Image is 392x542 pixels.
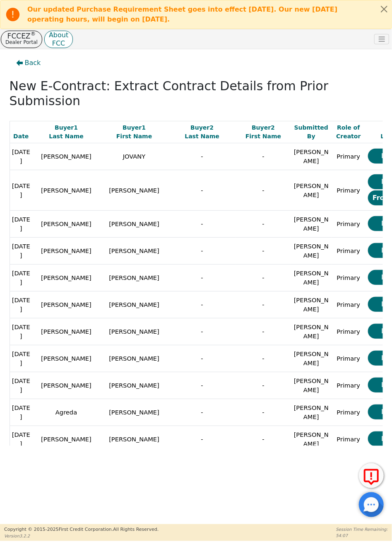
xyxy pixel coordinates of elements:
span: - [201,355,203,362]
td: [PERSON_NAME] [291,291,332,318]
td: [DATE] [10,211,32,238]
td: [PERSON_NAME] [291,399,332,426]
td: Primary [332,318,365,345]
div: Buyer 2 Last Name [169,123,235,141]
button: Report Error to FCC [359,463,384,488]
span: [PERSON_NAME] [41,220,91,227]
span: - [201,436,203,443]
div: Submitted By [292,123,331,141]
div: Buyer 2 First Name [237,123,289,141]
td: Primary [332,170,365,211]
p: Dealer Portal [5,39,38,46]
span: - [201,301,203,308]
td: [PERSON_NAME] [291,318,332,345]
span: - [262,436,264,443]
span: [PERSON_NAME] [41,274,91,281]
span: [PERSON_NAME] [41,355,91,362]
span: - [262,409,264,416]
td: [DATE] [10,238,32,265]
p: FCC [49,41,68,46]
span: [PERSON_NAME] [109,436,159,443]
span: - [262,274,264,281]
p: Session Time Remaining: [336,526,388,532]
b: Our updated Purchase Requirement Sheet goes into effect [DATE]. Our new [DATE] operating hours, w... [27,5,337,23]
td: [PERSON_NAME] [291,143,332,170]
span: [PERSON_NAME] [109,409,159,416]
span: - [201,274,203,281]
td: [DATE] [10,372,32,399]
span: [PERSON_NAME] [109,274,159,281]
p: 54:07 [336,532,388,539]
span: JOVANY [123,153,146,160]
td: Primary [332,265,365,291]
span: - [201,328,203,335]
span: [PERSON_NAME] [41,382,91,389]
span: [PERSON_NAME] [109,247,159,254]
td: [PERSON_NAME] [291,372,332,399]
td: [DATE] [10,426,32,453]
div: Role of Creator [333,123,364,141]
span: [PERSON_NAME] [41,187,91,194]
td: Primary [332,238,365,265]
div: Buyer 1 First Name [101,123,167,141]
span: - [201,409,203,416]
span: - [201,220,203,227]
span: [PERSON_NAME] [41,301,91,308]
td: [DATE] [10,143,32,170]
td: Primary [332,345,365,372]
button: Back [10,53,48,72]
span: [PERSON_NAME] [109,220,159,227]
td: Primary [332,211,365,238]
td: [DATE] [10,345,32,372]
sup: ® [31,31,36,37]
a: AboutFCC [44,31,73,48]
span: - [262,328,264,335]
td: [PERSON_NAME] [291,238,332,265]
span: - [262,355,264,362]
span: All Rights Reserved. [113,527,159,532]
td: Primary [332,399,365,426]
button: Close alert [377,0,392,17]
span: [PERSON_NAME] [109,382,159,389]
span: - [262,187,264,194]
p: About [49,33,68,37]
span: [PERSON_NAME] [41,247,91,254]
p: Copyright © 2015- 2025 First Credit Corporation. [4,526,159,533]
td: [PERSON_NAME] [291,345,332,372]
span: [PERSON_NAME] [41,436,91,443]
td: [DATE] [10,318,32,345]
span: [PERSON_NAME] [41,153,91,160]
td: [PERSON_NAME] [291,265,332,291]
td: Primary [332,372,365,399]
td: [PERSON_NAME] [291,211,332,238]
span: Back [25,58,41,68]
button: FCCEZ®Dealer Portal [1,31,42,48]
span: - [201,187,203,194]
td: [DATE] [10,170,32,211]
button: Toggle navigation [374,34,389,45]
span: [PERSON_NAME] [109,301,159,308]
td: [DATE] [10,291,32,318]
span: - [201,247,203,254]
span: Agreda [55,409,77,416]
span: [PERSON_NAME] [109,328,159,335]
td: Primary [332,143,365,170]
span: - [262,301,264,308]
span: - [262,247,264,254]
span: - [262,153,264,160]
h2: New E-Contract: Extract Contract Details from Prior Submission [10,79,383,108]
div: Date [11,132,31,141]
td: [DATE] [10,265,32,291]
td: [PERSON_NAME] [291,170,332,211]
td: [DATE] [10,399,32,426]
span: - [201,153,203,160]
div: Buyer 1 Last Name [34,123,99,141]
p: FCCEZ [5,33,38,39]
span: [PERSON_NAME] [109,187,159,194]
td: [PERSON_NAME] [291,426,332,453]
td: Primary [332,426,365,453]
span: - [262,220,264,227]
p: Version 3.2.2 [4,533,159,539]
span: [PERSON_NAME] [109,355,159,362]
